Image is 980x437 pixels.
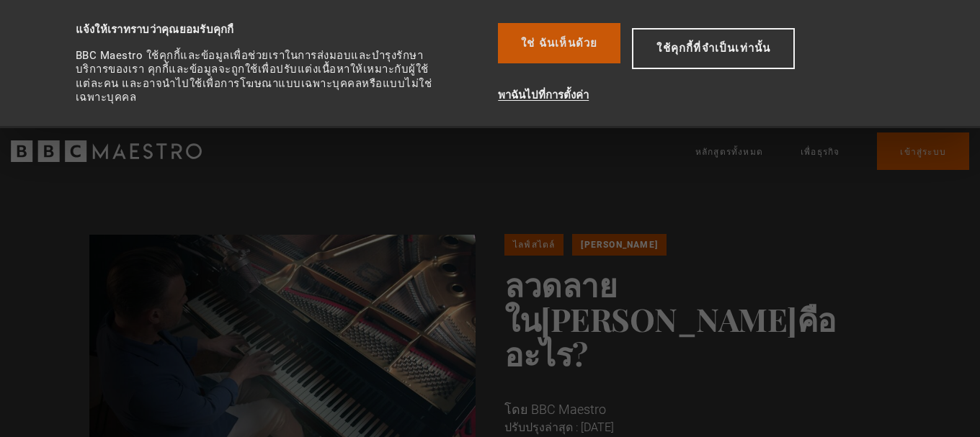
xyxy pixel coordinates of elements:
[498,23,620,63] button: ใช่ ฉันเห็นด้วย
[632,28,795,69] button: ใช้คุกกี้ที่จำเป็นเท่านั้น
[504,234,563,256] a: ไลฟ์สไตล์
[513,240,555,250] font: ไลฟ์สไตล์
[504,402,528,417] font: โดย
[504,420,614,434] font: ปรับปรุงล่าสุด : [DATE]
[695,145,763,159] a: หลักสูตรทั้งหมด
[695,132,969,169] nav: หลัก
[76,49,432,104] font: BBC Maestro ใช้คุกกี้และข้อมูลเพื่อช่วยเราในการส่งมอบและบำรุงรักษาบริการของเรา คุกกี้และข้อมูลจะถ...
[801,145,839,159] a: เพื่อธุรกิจ
[801,147,839,157] font: เพื่อธุรกิจ
[498,89,589,102] font: พาฉันไปที่การตั้งค่า
[531,402,606,417] font: BBC Maestro
[498,86,915,104] button: พาฉันไปที่การตั้งค่า
[656,42,770,55] font: ใช้คุกกี้ที่จำเป็นเท่านั้น
[11,140,202,162] svg: บีบีซี มาเอสโตร
[900,147,946,157] font: เข้าสู่ระบบ
[877,132,969,169] a: เข้าสู่ระบบ
[504,263,836,374] font: ลวดลายใน[PERSON_NAME]คืออะไร?
[695,147,763,157] font: หลักสูตรทั้งหมด
[581,240,658,250] font: [PERSON_NAME]
[76,23,234,36] font: แจ้งให้เราทราบว่าคุณยอมรับคุกกี้
[572,234,667,256] a: [PERSON_NAME]
[521,37,597,50] font: ใช่ ฉันเห็นด้วย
